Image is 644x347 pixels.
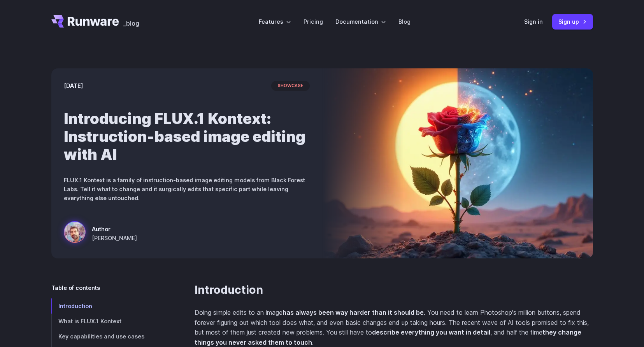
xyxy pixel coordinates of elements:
p: FLUX.1 Kontext is a family of instruction-based image editing models from Black Forest Labs. Tell... [64,176,310,202]
time: [DATE] [64,81,83,90]
a: What is FLUX.1 Kontext [51,314,170,329]
strong: describe everything you want in detail [372,328,490,336]
a: Sign in [524,17,543,26]
span: Introduction [58,303,92,309]
img: Surreal rose in a desert landscape, split between day and night with the sun and moon aligned beh... [322,68,593,258]
span: showcase [271,81,310,91]
label: Documentation [335,17,386,26]
label: Features [259,17,291,26]
span: [PERSON_NAME] [92,234,137,242]
span: What is FLUX.1 Kontext [58,318,121,324]
a: Blog [398,17,411,26]
span: _blog [123,20,139,26]
a: Introduction [195,283,263,297]
a: Key capabilities and use cases [51,329,170,344]
a: Introduction [51,298,170,314]
a: Surreal rose in a desert landscape, split between day and night with the sun and moon aligned beh... [64,221,137,246]
span: Key capabilities and use cases [58,333,144,340]
span: Author [92,225,137,234]
span: Table of contents [51,283,100,292]
h1: Introducing FLUX.1 Kontext: Instruction-based image editing with AI [64,110,310,163]
strong: has always been way harder than it should be [283,309,424,316]
a: _blog [123,15,139,28]
a: Pricing [304,17,323,26]
a: Sign up [552,14,593,29]
a: Go to / [51,15,119,28]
